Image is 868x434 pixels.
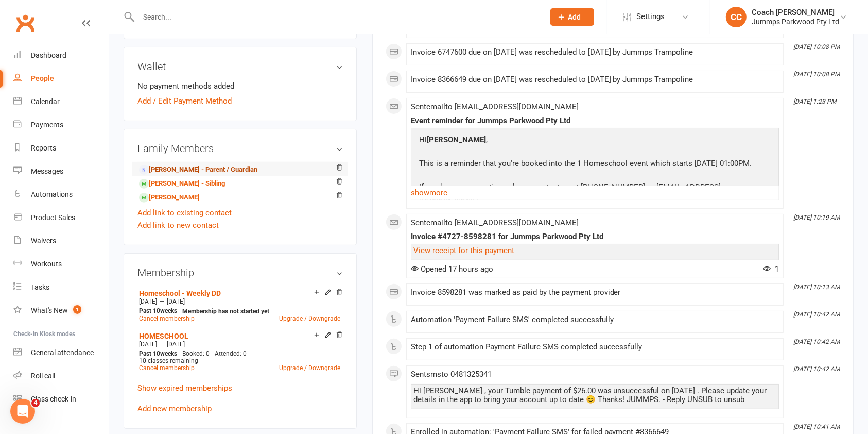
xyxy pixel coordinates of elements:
a: Clubworx [12,10,38,36]
a: Cancel membership [139,315,195,322]
a: Cancel membership [139,364,195,372]
div: Payments [31,121,63,129]
h3: Membership [137,267,343,278]
a: Automations [13,183,109,206]
a: Add / Edit Payment Method [137,95,232,107]
a: Workouts [13,253,109,276]
a: Show expired memberships [137,383,232,393]
div: Waivers [31,237,56,245]
a: What's New1 [13,299,109,322]
div: weeks [136,350,180,357]
iframe: Intercom live chat [10,399,35,424]
i: [DATE] 1:23 PM [793,98,836,105]
div: Invoice #4727-8598281 for Jummps Parkwood Pty Ltd [411,232,779,241]
p: This is a reminder that you're booked into the 1 Homeschool event which starts [DATE] 01:00PM. [416,157,773,172]
a: Homeschool - Weekly DD [139,289,221,297]
a: Dashboard [13,44,109,67]
a: Payments [13,113,109,137]
p: Hi , [416,133,773,148]
span: Past 10 [139,350,160,357]
p: If you have any questions please contact us at [PHONE_NUMBER] or [EMAIL_ADDRESS][DOMAIN_NAME]. [416,181,773,208]
a: Waivers [13,229,109,253]
h3: Wallet [137,61,343,72]
div: Tasks [31,283,49,291]
div: — [136,297,343,306]
a: Messages [13,160,109,183]
i: [DATE] 10:08 PM [793,71,840,78]
a: Add new membership [137,404,212,413]
i: [DATE] 10:08 PM [793,43,840,51]
div: Jummps Parkwood Pty Ltd [752,17,839,26]
strong: [PERSON_NAME] [427,135,486,144]
div: CC [726,7,747,27]
i: [DATE] 10:42 AM [793,365,840,373]
a: Product Sales [13,206,109,229]
span: [DATE] [139,298,157,305]
span: 4 [31,399,40,407]
span: Attended: 0 [215,350,247,357]
a: Upgrade / Downgrade [279,315,340,322]
i: [DATE] 10:42 AM [793,311,840,318]
span: [DATE] [167,298,185,305]
div: What's New [31,306,68,314]
div: Invoice 6747600 due on [DATE] was rescheduled to [DATE] by Jummps Trampoline [411,48,779,57]
a: Class kiosk mode [13,388,109,411]
i: [DATE] 10:13 AM [793,283,840,291]
a: Tasks [13,276,109,299]
a: Reports [13,137,109,160]
div: Calendar [31,97,60,106]
a: show more [411,186,779,200]
div: Class check-in [31,395,76,403]
i: [DATE] 10:19 AM [793,214,840,221]
i: [DATE] 10:42 AM [793,338,840,345]
h3: Family Members [137,143,343,154]
a: Upgrade / Downgrade [279,364,340,372]
li: No payment methods added [137,80,343,92]
span: Opened 17 hours ago [411,264,493,274]
a: Add link to new contact [137,219,219,231]
a: People [13,67,109,90]
span: Past 10 [139,307,160,314]
a: [PERSON_NAME] [139,192,200,203]
div: Automation 'Payment Failure SMS' completed successfully [411,315,779,324]
div: Reports [31,144,56,152]
span: 1 [73,305,81,314]
span: [DATE] [139,341,157,348]
span: 1 [763,264,779,274]
div: Automations [31,190,73,198]
span: Settings [636,5,665,28]
i: [DATE] 10:41 AM [793,423,840,430]
span: Sent sms to 0481325341 [411,370,492,379]
div: — [136,340,343,348]
span: Add [568,13,581,21]
span: Sent email to [EMAIL_ADDRESS][DOMAIN_NAME] [411,102,579,111]
div: General attendance [31,348,94,357]
div: Invoice 8598281 was marked as paid by the payment provider [411,288,779,297]
div: Invoice 8366649 due on [DATE] was rescheduled to [DATE] by Jummps Trampoline [411,75,779,84]
button: Add [550,8,594,26]
span: Booked: 0 [182,350,210,357]
a: Add link to existing contact [137,207,232,219]
div: Roll call [31,372,55,380]
div: Event reminder for Jummps Parkwood Pty Ltd [411,116,779,125]
div: Step 1 of automation Payment Failure SMS completed successfully [411,343,779,352]
div: Hi [PERSON_NAME] , your Tumble payment of $26.00 was unsuccessful on [DATE] . Please update your ... [413,387,776,404]
div: Dashboard [31,51,66,59]
div: People [31,74,54,82]
a: Roll call [13,364,109,388]
div: Workouts [31,260,62,268]
a: [PERSON_NAME] - Parent / Guardian [139,164,257,175]
span: [DATE] [167,341,185,348]
div: weeks [136,307,180,314]
input: Search... [135,10,537,24]
div: Messages [31,167,63,175]
span: 10 classes remaining [139,357,198,364]
span: Sent email to [EMAIL_ADDRESS][DOMAIN_NAME] [411,218,579,227]
div: Product Sales [31,213,75,222]
a: View receipt for this payment [413,246,514,255]
a: [PERSON_NAME] - Sibling [139,178,225,189]
a: General attendance kiosk mode [13,341,109,364]
a: HOMESCHOOL [139,332,188,340]
a: Calendar [13,90,109,113]
strong: Membership has not started yet [182,308,269,315]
